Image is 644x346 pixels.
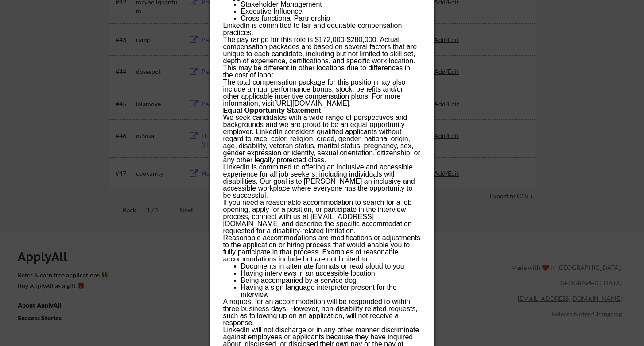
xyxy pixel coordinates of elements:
[241,8,421,15] li: Executive Influence
[241,270,421,277] li: Having interviews in an accessible location
[223,36,421,79] p: The pay range for this role is $172,000-$280,000. Actual compensation packages are based on sever...
[223,164,421,199] p: LinkedIn is committed to offering an inclusive and accessible experience for all job seekers, inc...
[223,298,421,327] p: A request for an accommodation will be responded to within three business days. However, non-disa...
[223,22,421,36] p: LinkedIn is committed to fair and equitable compensation practices.
[223,107,321,114] strong: Equal Opportunity Statement
[223,199,421,235] p: If you need a reasonable accommodation to search for a job opening, apply for a position, or part...
[241,1,421,8] li: Stakeholder Management
[274,100,349,107] a: [URL][DOMAIN_NAME]
[223,114,421,164] p: We seek candidates with a wide range of perspectives and backgrounds and we are proud to be an eq...
[241,284,421,298] li: Having a sign language interpreter present for the interview
[241,277,421,284] li: Being accompanied by a service dog
[223,79,421,107] p: The total compensation package for this position may also include annual performance bonus, stock...
[223,235,421,263] p: Reasonable accommodations are modifications or adjustments to the application or hiring process t...
[241,263,421,270] li: Documents in alternate formats or read aloud to you
[241,15,421,22] li: Cross-functional Partnership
